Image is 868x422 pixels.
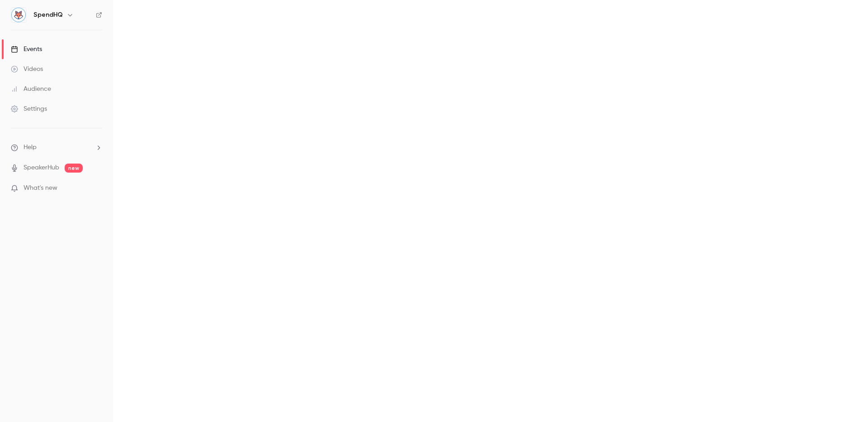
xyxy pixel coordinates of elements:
[11,143,102,152] li: help-dropdown-opener
[24,163,59,173] a: SpeakerHub
[11,45,42,54] div: Events
[24,183,57,193] span: What's new
[24,143,37,152] span: Help
[11,8,26,22] img: SpendHQ
[11,65,43,74] div: Videos
[11,104,47,113] div: Settings
[65,164,83,173] span: new
[33,10,63,19] h6: SpendHQ
[11,84,51,94] div: Audience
